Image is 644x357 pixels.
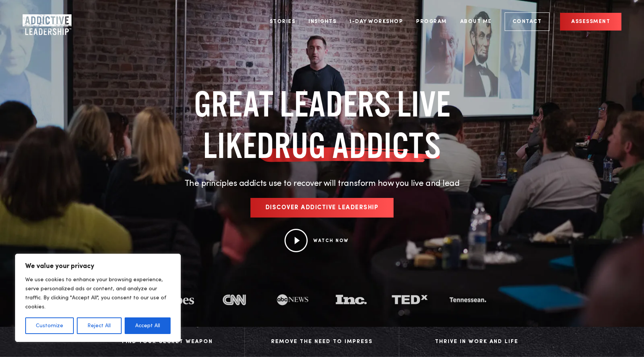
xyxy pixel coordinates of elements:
[77,317,121,334] button: Reject All
[264,8,301,36] a: Stories
[25,262,171,271] p: We value your privacy
[25,275,171,311] p: We use cookies to enhance your browsing experience, serve personalized ads or content, and analyz...
[98,336,237,348] div: Find Your Secret Weapon
[266,205,379,211] span: Discover Addictive Leadership
[147,83,497,166] h1: GREAT LEADERS LIVE LIKE
[257,125,441,166] span: DRUG ADDICTS
[344,8,409,36] a: 1-Day Workshop
[505,12,550,31] a: Contact
[407,336,546,348] div: Thrive in Work and Life
[252,336,391,348] div: Remove The Need to Impress
[185,179,460,188] span: The principles addicts use to recover will transform how you live and lead
[303,8,342,36] a: Insights
[250,198,394,218] a: Discover Addictive Leadership
[125,317,171,334] button: Accept All
[411,8,453,36] a: Program
[313,239,349,243] a: WATCH NOW
[15,254,181,342] div: We value your privacy
[23,14,68,29] a: Home
[25,317,74,334] button: Customize
[560,13,621,31] a: Assessment
[455,8,497,36] a: About Me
